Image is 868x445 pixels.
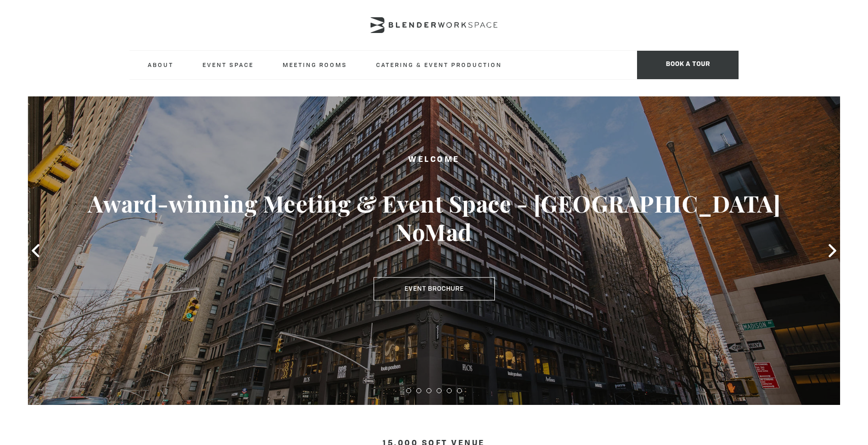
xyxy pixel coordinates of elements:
[194,51,262,79] a: Event Space
[637,51,739,79] span: Book a tour
[374,277,495,300] a: Event Brochure
[368,51,510,79] a: Catering & Event Production
[275,51,355,79] a: Meeting Rooms
[140,51,182,79] a: About
[69,189,799,246] h3: Award-winning Meeting & Event Space - [GEOGRAPHIC_DATA] NoMad
[69,154,799,166] h2: Welcome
